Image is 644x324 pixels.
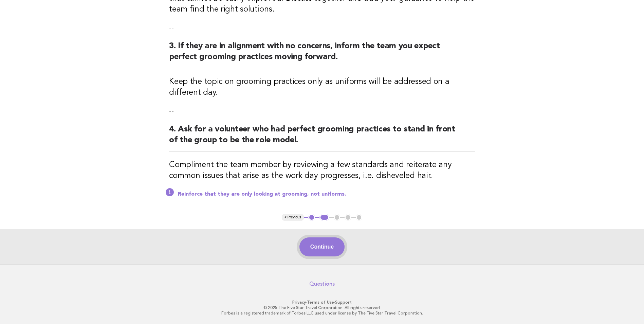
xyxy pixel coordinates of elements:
[292,300,306,305] a: Privacy
[307,300,334,305] a: Terms of Use
[114,300,530,305] p: · ·
[308,214,315,221] button: 1
[169,23,475,33] p: --
[319,214,329,221] button: 2
[178,191,475,198] p: Reinforce that they are only looking at grooming, not uniforms.
[309,281,335,287] a: Questions
[169,106,475,116] p: --
[169,76,475,98] h3: Keep the topic on grooming practices only as uniforms will be addressed on a different day.
[169,41,475,68] h2: 3. If they are in alignment with no concerns, inform the team you expect perfect grooming practic...
[169,160,475,181] h3: Compliment the team member by reviewing a few standards and reiterate any common issues that aris...
[282,214,304,221] button: < Previous
[114,305,530,310] p: © 2025 The Five Star Travel Corporation. All rights reserved.
[299,237,345,256] button: Continue
[169,124,475,151] h2: 4. Ask for a volunteer who had perfect grooming practices to stand in front of the group to be th...
[114,310,530,316] p: Forbes is a registered trademark of Forbes LLC used under license by The Five Star Travel Corpora...
[335,300,352,305] a: Support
